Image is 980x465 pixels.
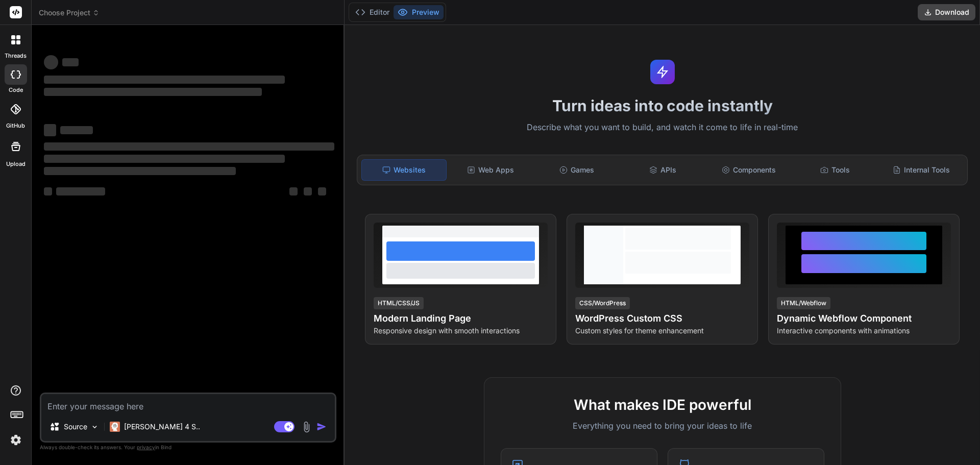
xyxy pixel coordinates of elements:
[90,423,99,431] img: Pick Models
[62,58,79,66] span: ‌
[394,5,444,19] button: Preview
[44,142,334,151] span: ‌
[449,159,533,181] div: Web Apps
[879,159,963,181] div: Internal Tools
[351,96,974,115] h1: Turn ideas into code instantly
[501,420,824,432] p: Everything you need to bring your ideas to life
[535,159,619,181] div: Games
[44,76,285,84] span: ‌
[304,187,312,195] span: ‌
[918,4,975,20] button: Download
[575,297,630,309] div: CSS/WordPress
[621,159,705,181] div: APIs
[40,443,336,452] p: Always double-check its answers. Your in Bind
[44,55,58,69] span: ‌
[6,121,25,130] label: GitHub
[39,8,100,18] span: Choose Project
[374,297,424,309] div: HTML/CSS/JS
[777,311,951,326] h4: Dynamic Webflow Component
[124,422,200,432] p: [PERSON_NAME] 4 S..
[777,297,830,309] div: HTML/Webflow
[56,187,105,195] span: ‌
[5,52,27,60] label: threads
[361,159,447,181] div: Websites
[44,167,236,175] span: ‌
[44,155,285,163] span: ‌
[44,187,52,195] span: ‌
[793,159,877,181] div: Tools
[351,121,974,134] p: Describe what you want to build, and watch it come to life in real-time
[318,187,326,195] span: ‌
[316,422,327,432] img: icon
[6,160,26,168] label: Upload
[64,422,87,432] p: Source
[137,444,155,450] span: privacy
[9,86,23,94] label: code
[374,311,548,326] h4: Modern Landing Page
[289,187,298,195] span: ‌
[110,422,120,432] img: Claude 4 Sonnet
[707,159,791,181] div: Components
[501,394,824,415] h2: What makes IDE powerful
[374,326,548,336] p: Responsive design with smooth interactions
[44,124,56,136] span: ‌
[575,326,749,336] p: Custom styles for theme enhancement
[44,88,262,96] span: ‌
[777,326,951,336] p: Interactive components with animations
[60,126,93,134] span: ‌
[7,431,24,449] img: settings
[575,311,749,326] h4: WordPress Custom CSS
[351,5,394,19] button: Editor
[301,421,312,433] img: attachment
